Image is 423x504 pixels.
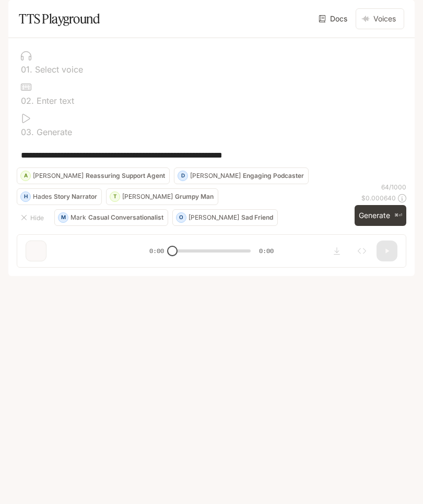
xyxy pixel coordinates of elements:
[19,8,100,29] h1: TTS Playground
[122,194,173,200] p: [PERSON_NAME]
[172,209,278,226] button: O[PERSON_NAME]Sad Friend
[110,188,120,205] div: T
[54,209,168,226] button: MMarkCasual Conversationalist
[189,214,239,221] p: [PERSON_NAME]
[58,209,68,226] div: M
[54,194,97,200] p: Story Narrator
[33,173,84,179] p: [PERSON_NAME]
[175,194,214,200] p: Grumpy Man
[70,214,86,221] p: Mark
[17,188,102,205] button: HHadesStory Narrator
[355,205,406,226] button: Generate⌘⏎
[178,167,187,184] div: D
[86,173,165,179] p: Reassuring Support Agent
[356,8,404,29] button: Voices
[21,188,30,205] div: H
[177,209,186,226] div: O
[17,167,170,184] button: A[PERSON_NAME]Reassuring Support Agent
[21,97,34,105] p: 0 2 .
[190,173,241,179] p: [PERSON_NAME]
[17,209,50,226] button: Hide
[33,194,52,200] p: Hades
[21,167,30,184] div: A
[241,214,273,221] p: Sad Friend
[34,128,72,136] p: Generate
[32,65,83,74] p: Select voice
[106,188,218,205] button: T[PERSON_NAME]Grumpy Man
[174,167,309,184] button: D[PERSON_NAME]Engaging Podcaster
[21,128,34,136] p: 0 3 .
[34,97,74,105] p: Enter text
[243,173,304,179] p: Engaging Podcaster
[316,8,351,29] a: Docs
[21,65,32,74] p: 0 1 .
[88,214,163,221] p: Casual Conversationalist
[394,212,402,219] p: ⌘⏎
